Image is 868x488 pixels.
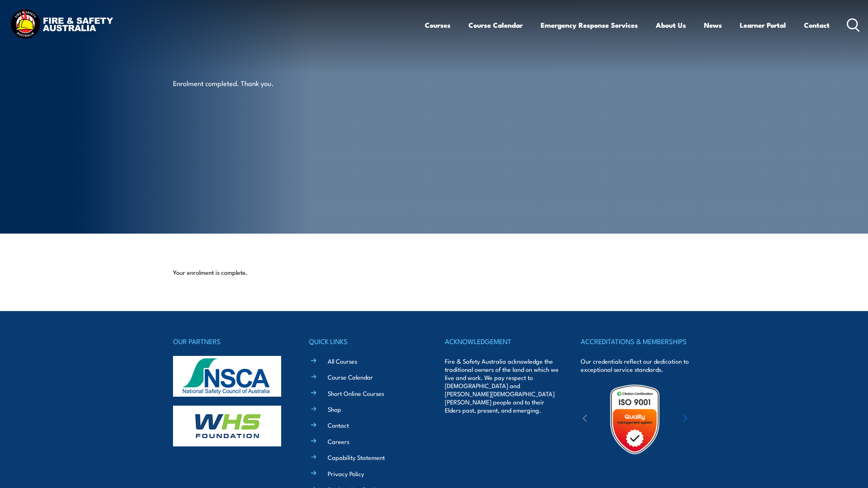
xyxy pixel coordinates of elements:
[671,405,742,433] img: ewpa-logo
[656,14,686,36] a: About Us
[581,357,695,373] p: Our credentials reflect our dedication to exceptional service standards.
[328,421,349,429] a: Contact
[173,406,281,446] img: whs-logo-footer
[173,356,281,397] img: nsca-logo-footer
[425,14,451,36] a: Courses
[804,14,830,36] a: Contact
[581,336,695,347] h4: ACCREDITATIONS & MEMBERSHIPS
[599,384,670,455] img: Untitled design (19)
[309,336,423,347] h4: QUICK LINKS
[704,14,722,36] a: News
[328,453,385,462] a: Capability Statement
[328,357,357,365] a: All Courses
[328,437,349,446] a: Careers
[328,405,341,413] a: Shop
[445,336,559,347] h4: ACKNOWLEDGEMENT
[328,389,384,397] a: Short Online Courses
[173,336,287,347] h4: OUR PARTNERS
[740,14,786,36] a: Learner Portal
[445,357,559,414] p: Fire & Safety Australia acknowledge the traditional owners of the land on which we live and work....
[173,268,695,276] p: Your enrolment is complete.
[328,373,373,381] a: Course Calendar
[468,14,523,36] a: Course Calendar
[173,78,322,88] p: Enrolment completed. Thank you.
[541,14,638,36] a: Emergency Response Services
[328,469,364,478] a: Privacy Policy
